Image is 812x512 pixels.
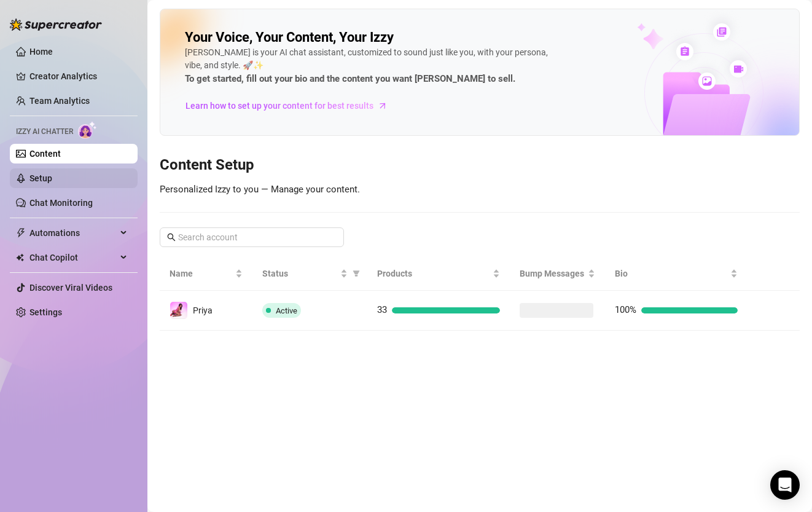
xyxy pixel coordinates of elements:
[185,96,397,116] a: Learn how to set up your content for best results
[615,267,728,280] span: Bio
[377,267,490,280] span: Products
[78,121,97,139] img: AI Chatter
[170,302,187,319] img: Priya
[29,173,52,183] a: Setup
[170,267,233,280] span: Name
[377,304,387,315] span: 33
[29,307,62,317] a: Settings
[252,257,368,291] th: Status
[276,306,297,315] span: Active
[770,470,800,500] div: Open Intercom Messenger
[29,149,61,159] a: Content
[160,257,252,291] th: Name
[757,301,777,320] button: right
[367,257,510,291] th: Products
[185,73,515,84] strong: To get started, fill out your bio and the content you want [PERSON_NAME] to sell.
[29,223,117,243] span: Automations
[160,156,800,175] h3: Content Setup
[16,253,24,262] img: Chat Copilot
[609,10,799,135] img: ai-chatter-content-library-cLFOSyPT.png
[377,100,389,112] span: arrow-right
[29,66,128,86] a: Creator Analytics
[29,248,117,267] span: Chat Copilot
[763,306,771,315] span: right
[10,18,102,31] img: logo-BBDzfeDw.svg
[185,46,553,87] div: [PERSON_NAME] is your AI chat assistant, customized to sound just like you, with your persona, vi...
[167,233,176,242] span: search
[605,257,748,291] th: Bio
[16,126,73,138] span: Izzy AI Chatter
[193,305,213,315] span: Priya
[510,257,604,291] th: Bump Messages
[16,228,26,238] span: thunderbolt
[353,270,360,277] span: filter
[615,304,636,315] span: 100%
[29,47,53,57] a: Home
[160,184,360,195] span: Personalized Izzy to you — Manage your content.
[262,267,338,280] span: Status
[185,99,373,112] span: Learn how to set up your content for best results
[29,198,93,208] a: Chat Monitoring
[29,96,90,106] a: Team Analytics
[29,283,112,293] a: Discover Viral Videos
[350,264,362,283] span: filter
[185,29,394,46] h2: Your Voice, Your Content, Your Izzy
[520,267,585,280] span: Bump Messages
[178,230,327,244] input: Search account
